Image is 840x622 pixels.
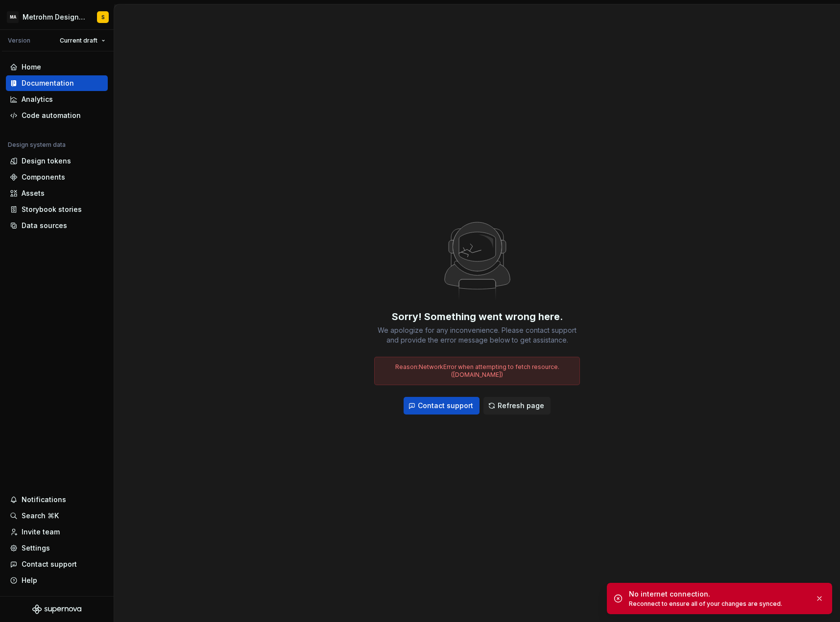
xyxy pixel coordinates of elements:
[483,397,551,415] button: Refresh page
[22,62,41,72] div: Home
[7,11,19,23] div: MA
[6,92,108,107] a: Analytics
[6,169,108,185] a: Components
[22,559,77,569] div: Contact support
[60,37,97,45] span: Current draft
[55,34,110,47] button: Current draft
[22,543,50,553] div: Settings
[2,6,112,27] button: MAMetrohm Design SystemS
[629,589,807,599] div: No internet connection.
[404,397,480,415] button: Contact support
[374,325,580,345] div: We apologize for any inconvenience. Please contact support and provide the error message below to...
[101,13,105,21] div: S
[6,108,108,123] a: Code automation
[418,401,473,411] span: Contact support
[6,492,108,507] button: Notifications
[22,576,37,585] div: Help
[22,221,67,230] div: Data sources
[6,75,108,91] a: Documentation
[6,59,108,75] a: Home
[22,78,74,88] div: Documentation
[395,363,559,378] span: Reason: NetworkError when attempting to fetch resource. ([DOMAIN_NAME])
[22,495,66,505] div: Notifications
[498,401,544,411] span: Refresh page
[32,604,81,614] svg: Supernova Logo
[22,94,53,104] div: Analytics
[22,527,60,537] div: Invite team
[22,156,71,166] div: Design tokens
[6,573,108,588] button: Help
[22,111,81,120] div: Code automation
[6,556,108,572] button: Contact support
[6,153,108,169] a: Design tokens
[22,511,59,521] div: Search ⌘K
[6,185,108,201] a: Assets
[6,540,108,556] a: Settings
[23,12,85,22] div: Metrohm Design System
[6,218,108,233] a: Data sources
[22,188,45,198] div: Assets
[6,524,108,540] a: Invite team
[629,600,807,608] div: Reconnect to ensure all of your changes are synced.
[6,202,108,217] a: Storybook stories
[8,141,66,149] div: Design system data
[22,205,82,214] div: Storybook stories
[22,172,65,182] div: Components
[392,310,563,323] div: Sorry! Something went wrong here.
[8,37,30,45] div: Version
[6,508,108,524] button: Search ⌘K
